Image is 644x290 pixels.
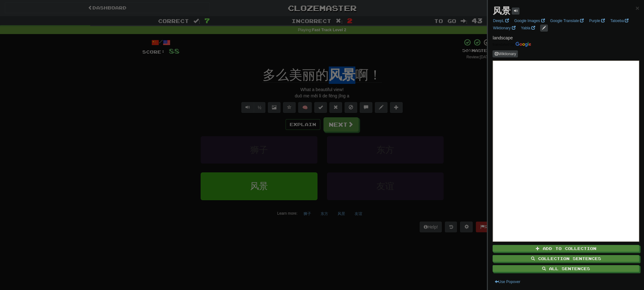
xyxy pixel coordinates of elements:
a: Yabla [519,25,537,32]
span: landscape [493,35,513,40]
img: Color short [493,42,531,47]
button: Wiktionary [493,50,518,57]
a: Google Images [512,17,547,24]
a: Wiktionary [491,25,517,32]
button: Collection Sentences [493,255,639,262]
button: Close [635,5,639,11]
button: All Sentences [493,265,639,272]
a: Purple [587,17,607,24]
button: edit links [540,25,548,32]
span: × [635,4,639,12]
a: Tatoeba [608,17,630,24]
a: Google Translate [548,17,586,24]
button: Add to Collection [493,245,639,252]
button: Use Popover [493,278,522,285]
a: DeepL [491,17,511,24]
strong: 风景 [493,6,510,16]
